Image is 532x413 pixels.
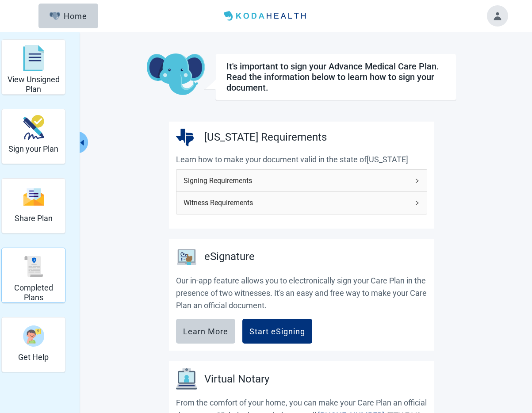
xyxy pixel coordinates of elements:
div: Home [50,11,88,20]
img: Sign your Plan [23,115,44,140]
img: Koda Health [220,9,311,23]
h2: Completed Plans [5,283,61,302]
h2: Get Help [18,352,49,362]
div: Sign your Plan [1,109,65,164]
button: Toggle account menu [487,5,508,27]
span: Signing Requirements [184,175,409,186]
img: eSignature [176,246,197,268]
img: Share Plan [23,187,44,206]
h2: Share Plan [15,214,53,223]
div: Completed Plans [1,248,65,303]
img: Get Help [23,325,44,347]
span: Witness Requirements [184,197,409,208]
span: caret-left [78,138,86,147]
img: Texas [176,129,194,146]
h3: Virtual Notary [204,371,269,388]
button: Collapse menu [77,131,88,153]
div: Learn More [183,327,228,336]
button: Learn More [176,319,235,344]
div: Signing Requirements [176,170,427,191]
span: right [414,200,420,206]
div: View Unsigned Plan [1,39,65,95]
div: Share Plan [1,178,65,233]
div: Start eSigning [249,327,305,336]
img: Koda Elephant [147,54,205,96]
img: Completed Plans [23,256,44,277]
img: Virtual Notary [176,368,197,390]
h2: Sign your Plan [8,144,58,154]
button: ElephantHome [38,4,98,28]
p: Learn how to make your document valid in the state of [US_STATE] [176,153,427,166]
p: Our in-app feature allows you to electronically sign your Care Plan in the presence of two witnes... [176,275,427,312]
img: View Unsigned Plan [23,45,44,72]
div: It's important to sign your Advance Medical Care Plan. Read the information below to learn how to... [226,61,445,93]
span: right [414,178,420,184]
h3: eSignature [204,249,255,265]
h2: View Unsigned Plan [5,75,61,94]
div: Witness Requirements [176,192,427,214]
img: Elephant [50,12,61,20]
div: Get Help [1,317,65,372]
h3: [US_STATE] Requirements [204,129,327,146]
button: Start eSigning [242,319,312,344]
